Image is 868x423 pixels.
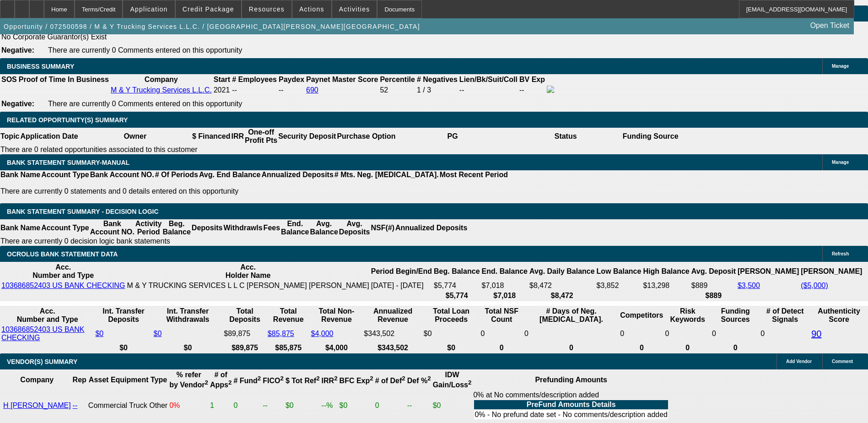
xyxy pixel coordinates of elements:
[280,375,283,382] sup: 2
[232,76,277,83] b: # Employees
[306,86,318,94] a: 690
[738,282,760,289] a: $3,500
[154,330,162,337] a: $0
[321,390,338,421] td: --%
[7,159,129,166] span: BANK STATEMENT SUMMARY-MANUAL
[801,282,828,289] a: ($5,000)
[375,390,406,421] td: 0
[322,377,338,385] b: IRR
[519,85,545,95] td: --
[233,377,261,385] b: # Fund
[199,170,261,179] th: Avg. End Balance
[309,219,338,237] th: Avg. Balance
[210,371,232,389] b: # of Apps
[712,343,759,352] th: 0
[481,281,528,290] td: $7,018
[363,343,422,352] th: $343,502
[807,18,853,33] a: Open Ticket
[306,76,378,83] b: Paynet Master Score
[691,263,736,280] th: Avg. Deposit
[642,263,690,280] th: High Balance
[18,75,109,84] th: Proof of Time In Business
[370,375,373,382] sup: 2
[760,307,810,324] th: # of Detect Signals
[481,291,528,300] th: $7,018
[380,86,415,94] div: 52
[48,100,242,108] span: There are currently 0 Comments entered on this opportunity
[1,282,125,289] a: 103686852403 US BANK CHECKING
[712,307,759,324] th: Funding Sources
[126,281,369,290] td: M & Y TRUCKING SERVICES L L C [PERSON_NAME] [PERSON_NAME]
[261,170,334,179] th: Annualized Deposits
[263,219,280,237] th: Fees
[95,330,103,337] a: $0
[334,170,439,179] th: # Mts. Neg. [MEDICAL_DATA].
[524,343,619,352] th: 0
[480,307,523,324] th: Sum of the Total NSF Count and Total Overdraft Fee Count from Ocrolus
[336,128,396,145] th: Purchase Option
[433,291,480,300] th: $5,774
[596,263,642,280] th: Low Balance
[480,343,523,352] th: 0
[213,85,231,95] td: 2021
[596,281,642,290] td: $3,852
[311,330,334,337] a: $4,000
[311,343,363,352] th: $4,000
[1,46,34,54] b: Negative:
[363,307,422,324] th: Annualized Revenue
[267,343,310,352] th: $85,875
[176,0,241,18] button: Credit Package
[620,325,663,342] td: 0
[7,208,159,215] span: Bank Statement Summary - Decision Logic
[811,307,867,324] th: Authenticity Score
[111,86,212,94] a: M & Y Trucking Services L.L.C.
[423,343,480,352] th: $0
[459,76,518,83] b: Lien/Bk/Suit/Coll
[712,325,759,342] td: 0
[169,390,209,421] td: 0%
[41,219,90,237] th: Account Type
[153,343,223,352] th: $0
[228,379,232,386] sup: 2
[691,291,736,300] th: $889
[832,160,849,165] span: Manage
[285,390,320,421] td: $0
[7,116,128,124] span: RELATED OPPORTUNITY(S) SUMMARY
[3,401,71,409] a: H [PERSON_NAME]
[214,76,230,83] b: Start
[535,376,607,384] b: Prefunding Amounts
[1,100,34,108] b: Negative:
[191,219,223,237] th: Deposits
[41,170,90,179] th: Account Type
[90,219,135,237] th: Bank Account NO.
[664,307,711,324] th: Risk Keywords
[135,219,162,237] th: Activity Period
[145,76,178,83] b: Company
[402,375,405,382] sup: 2
[223,219,263,237] th: Withdrawls
[1,307,94,324] th: Acc. Number and Type
[664,343,711,352] th: 0
[89,376,167,384] b: Asset Equipment Type
[423,325,480,342] td: $0
[1,75,17,84] th: SOS
[205,379,208,386] sup: 2
[524,325,619,342] td: 0
[223,325,266,342] td: $89,875
[79,128,192,145] th: Owner
[481,263,528,280] th: End. Balance
[73,376,86,384] b: Rep
[407,377,431,385] b: Def %
[407,390,431,421] td: --
[473,391,669,420] div: 0% at No comments/description added
[433,263,480,280] th: Beg. Balance
[519,76,545,83] b: BV Exp
[7,63,74,70] span: BUSINESS SUMMARY
[547,86,554,93] img: facebook-icon.png
[183,5,234,13] span: Credit Package
[286,377,320,385] b: $ Tot Ref
[474,410,668,419] td: 0% - No prefund date set - No comments/description added
[210,390,232,421] td: 1
[691,281,736,290] td: $889
[20,376,54,384] b: Company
